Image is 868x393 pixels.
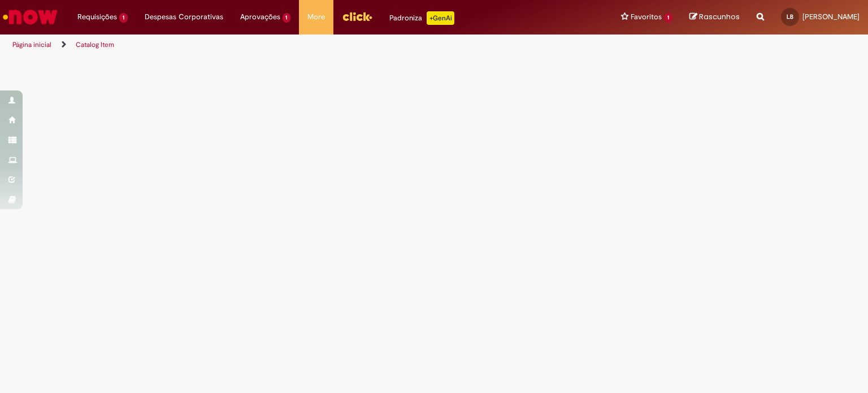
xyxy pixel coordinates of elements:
span: 1 [119,13,128,23]
div: Padroniza [389,11,454,25]
span: 1 [664,13,672,23]
span: Favoritos [631,11,662,23]
span: [PERSON_NAME] [802,12,860,21]
span: 1 [283,13,291,23]
span: Despesas Corporativas [145,11,223,23]
ul: Trilhas de página [8,34,570,55]
img: ServiceNow [1,6,59,28]
span: More [307,11,325,23]
span: LB [787,13,793,20]
p: +GenAi [427,11,454,25]
span: Rascunhos [699,11,740,22]
img: click_logo_yellow_360x200.png [342,8,372,25]
a: Página inicial [12,40,51,49]
a: Catalog Item [76,40,114,49]
a: Rascunhos [689,12,740,23]
span: Requisições [77,11,117,23]
span: Aprovações [240,11,280,23]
